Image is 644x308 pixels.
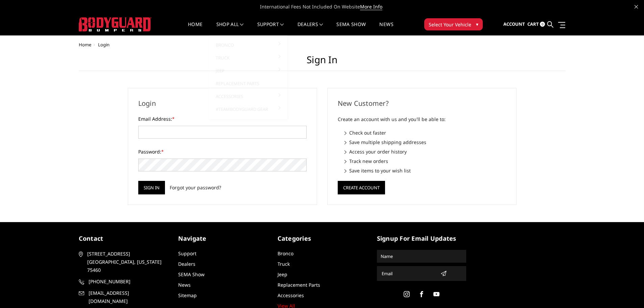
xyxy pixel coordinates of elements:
[278,292,304,299] a: Accessories
[344,167,506,174] li: Save items to your wish list
[138,148,307,155] label: Password:
[188,22,202,35] a: Home
[98,42,110,48] span: Login
[344,158,506,165] li: Track new orders
[216,22,244,35] a: shop all
[336,22,366,35] a: SEMA Show
[429,21,471,28] span: Select Your Vehicle
[424,18,483,30] button: Select Your Vehicle
[503,21,525,27] span: Account
[278,271,287,278] a: Jeep
[278,261,290,267] a: Truck
[344,139,506,146] li: Save multiple shipping addresses
[344,148,506,155] li: Access your order history
[79,289,168,305] a: [EMAIL_ADDRESS][DOMAIN_NAME]
[503,15,525,33] a: Account
[138,181,165,194] input: Sign in
[379,22,393,35] a: News
[212,77,285,90] a: Replacement Parts
[476,21,478,28] span: ▾
[360,3,382,10] a: More Info
[212,51,285,64] a: Truck
[178,282,191,288] a: News
[89,278,167,286] span: [PHONE_NUMBER]
[338,115,506,123] p: Create an account with us and you'll be able to:
[170,184,221,191] a: Forgot your password?
[178,250,196,257] a: Support
[178,261,195,267] a: Dealers
[527,15,545,33] a: Cart 0
[212,39,285,51] a: Bronco
[138,115,307,122] label: Email Address:
[178,292,197,299] a: Sitemap
[527,21,539,27] span: Cart
[297,22,323,35] a: Dealers
[138,98,307,109] h2: Login
[377,234,466,243] h5: signup for email updates
[212,90,285,103] a: Accessories
[257,22,284,35] a: Support
[87,250,166,274] span: [STREET_ADDRESS] [GEOGRAPHIC_DATA], [US_STATE] 75460
[79,54,566,71] h1: Sign in
[338,98,506,109] h2: New Customer?
[178,234,267,243] h5: Navigate
[89,289,167,305] span: [EMAIL_ADDRESS][DOMAIN_NAME]
[79,234,168,243] h5: contact
[79,17,151,31] img: BODYGUARD BUMPERS
[540,22,545,27] span: 0
[378,251,465,262] input: Name
[278,234,367,243] h5: Categories
[79,42,91,48] a: Home
[79,278,168,286] a: [PHONE_NUMBER]
[344,129,506,136] li: Check out faster
[178,271,205,278] a: SEMA Show
[278,250,293,257] a: Bronco
[379,268,438,279] input: Email
[338,181,385,194] button: Create Account
[338,184,385,190] a: Create Account
[212,103,285,116] a: #TeamBodyguard Gear
[278,282,320,288] a: Replacement Parts
[212,64,285,77] a: Jeep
